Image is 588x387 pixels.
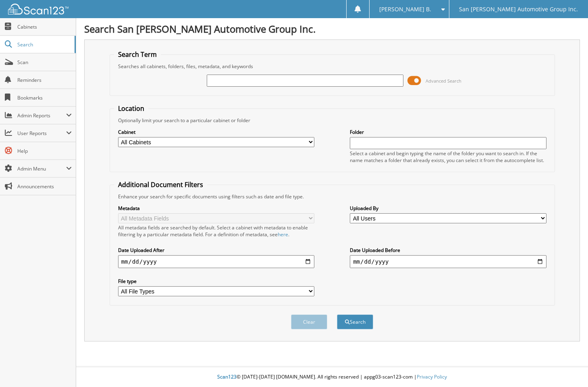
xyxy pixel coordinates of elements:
[350,255,546,268] input: end
[114,50,161,59] legend: Search Term
[217,373,237,380] span: Scan123
[17,41,71,48] span: Search
[114,117,551,124] div: Optionally limit your search to a particular cabinet or folder
[114,193,551,200] div: Enhance your search for specific documents using filters such as date and file type.
[350,205,546,212] label: Uploaded By
[417,373,447,380] a: Privacy Policy
[17,130,66,137] span: User Reports
[337,314,373,329] button: Search
[17,77,72,83] span: Reminders
[548,348,588,387] iframe: Chat Widget
[278,231,288,238] a: here
[8,4,69,15] img: scan123-logo-white.svg
[17,112,66,119] span: Admin Reports
[118,247,314,254] label: Date Uploaded After
[17,23,72,30] span: Cabinets
[17,165,66,172] span: Admin Menu
[118,129,314,135] label: Cabinet
[350,129,546,135] label: Folder
[118,255,314,268] input: start
[114,104,148,113] legend: Location
[379,7,431,12] span: [PERSON_NAME] B.
[17,148,72,154] span: Help
[426,78,461,84] span: Advanced Search
[84,22,580,35] h1: Search San [PERSON_NAME] Automotive Group Inc.
[350,247,546,254] label: Date Uploaded Before
[114,180,207,189] legend: Additional Document Filters
[17,59,72,66] span: Scan
[291,314,327,329] button: Clear
[459,7,578,12] span: San [PERSON_NAME] Automotive Group Inc.
[17,94,72,101] span: Bookmarks
[118,278,314,285] label: File type
[350,150,546,164] div: Select a cabinet and begin typing the name of the folder you want to search in. If the name match...
[114,63,551,70] div: Searches all cabinets, folders, files, metadata, and keywords
[118,205,314,212] label: Metadata
[118,224,314,238] div: All metadata fields are searched by default. Select a cabinet with metadata to enable filtering b...
[17,183,72,190] span: Announcements
[76,367,588,387] div: © [DATE]-[DATE] [DOMAIN_NAME]. All rights reserved | appg03-scan123-com |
